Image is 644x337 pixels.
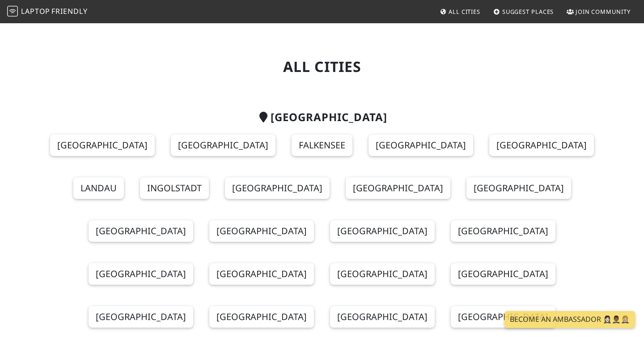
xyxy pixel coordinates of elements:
[89,263,193,285] a: [GEOGRAPHIC_DATA]
[89,306,193,328] a: [GEOGRAPHIC_DATA]
[504,311,635,328] a: Become an Ambassador 🤵🏻‍♀️🤵🏾‍♂️🤵🏼‍♀️
[330,263,435,285] a: [GEOGRAPHIC_DATA]
[32,111,612,124] h2: [GEOGRAPHIC_DATA]
[466,177,571,199] a: [GEOGRAPHIC_DATA]
[209,220,314,242] a: [GEOGRAPHIC_DATA]
[209,263,314,285] a: [GEOGRAPHIC_DATA]
[209,306,314,328] a: [GEOGRAPHIC_DATA]
[489,135,594,156] a: [GEOGRAPHIC_DATA]
[140,177,209,199] a: Ingolstadt
[451,263,555,285] a: [GEOGRAPHIC_DATA]
[51,6,87,16] span: Friendly
[490,4,558,20] a: Suggest Places
[89,220,193,242] a: [GEOGRAPHIC_DATA]
[451,220,555,242] a: [GEOGRAPHIC_DATA]
[32,58,612,75] h1: All Cities
[171,135,275,156] a: [GEOGRAPHIC_DATA]
[576,8,631,16] span: Join Community
[7,6,18,17] img: LaptopFriendly
[502,8,554,16] span: Suggest Places
[292,135,352,156] a: Falkensee
[449,8,480,16] span: All Cities
[21,6,50,16] span: Laptop
[563,4,634,20] a: Join Community
[330,220,435,242] a: [GEOGRAPHIC_DATA]
[451,306,555,328] a: [GEOGRAPHIC_DATA]
[50,135,155,156] a: [GEOGRAPHIC_DATA]
[369,135,473,156] a: [GEOGRAPHIC_DATA]
[346,177,450,199] a: [GEOGRAPHIC_DATA]
[7,4,88,20] a: LaptopFriendly LaptopFriendly
[330,306,435,328] a: [GEOGRAPHIC_DATA]
[436,4,484,20] a: All Cities
[73,177,124,199] a: Landau
[225,177,330,199] a: [GEOGRAPHIC_DATA]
